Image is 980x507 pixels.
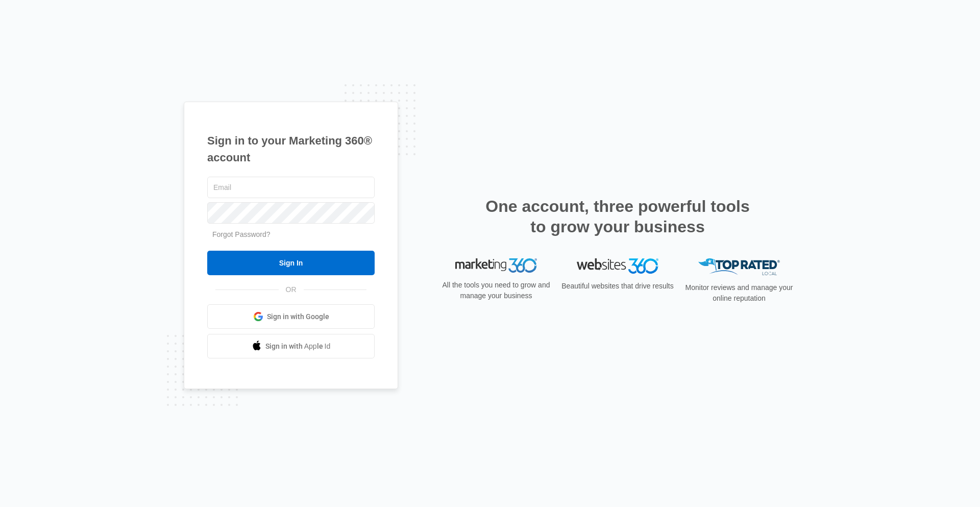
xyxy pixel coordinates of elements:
a: Sign in with Apple Id [207,334,375,358]
p: Monitor reviews and manage your online reputation [682,282,796,304]
a: Forgot Password? [212,230,271,238]
img: Top Rated Local [698,258,780,275]
a: Sign in with Google [207,304,375,329]
img: Websites 360 [577,258,658,273]
span: Sign in with Google [267,311,329,322]
h1: Sign in to your Marketing 360® account [207,132,375,166]
h2: One account, three powerful tools to grow your business [482,196,753,237]
input: Email [207,177,375,198]
p: All the tools you need to grow and manage your business [439,280,553,301]
span: Sign in with Apple Id [265,341,331,352]
span: OR [279,284,304,295]
input: Sign In [207,251,375,275]
img: Marketing 360 [455,258,537,273]
p: Beautiful websites that drive results [560,281,675,292]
